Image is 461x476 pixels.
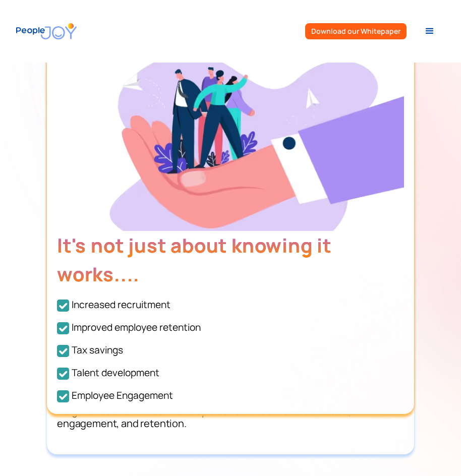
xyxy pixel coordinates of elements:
div: Improved employee retention [72,319,201,335]
div: Download our Whitepaper [311,27,400,35]
div: Talent development [72,365,159,381]
div: Employee Engagement [72,387,173,403]
p: HR professionals spend about 73.2% of their time tending to tedious administrative tasks — time t... [57,309,404,430]
div: Tax savings [72,342,123,358]
div: Increased recruitment [72,296,170,313]
div: menu [415,16,445,46]
span: It's not just about knowing it works.... [57,232,331,287]
a: Download our Whitepaper [305,23,407,39]
a: home [16,17,77,45]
